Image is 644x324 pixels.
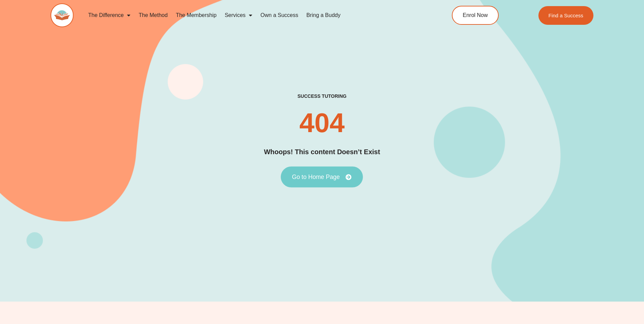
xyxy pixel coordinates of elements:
a: Services [221,7,256,23]
a: The Membership [172,7,221,23]
nav: Menu [84,7,421,23]
h2: success tutoring [297,93,346,99]
a: Bring a Buddy [302,7,345,23]
a: The Difference [84,7,135,23]
h2: 404 [299,109,345,137]
iframe: Chat Widget [531,247,644,324]
a: Own a Success [256,7,302,23]
a: Enrol Now [452,6,499,25]
a: The Method [134,7,171,23]
a: Go to Home Page [281,166,363,187]
span: Go to Home Page [292,174,340,180]
h2: Whoops! This content Doesn’t Exist [264,147,380,157]
span: Enrol Now [463,13,488,18]
a: Find a Success [538,6,594,25]
span: Find a Success [549,13,584,18]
